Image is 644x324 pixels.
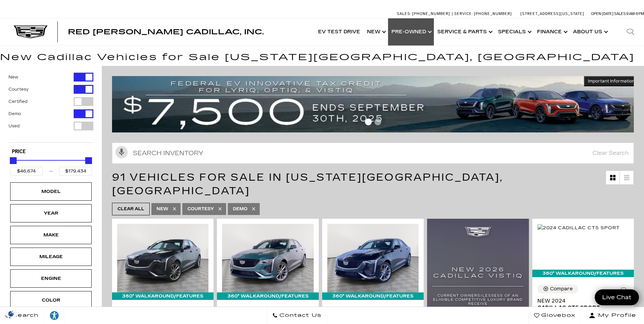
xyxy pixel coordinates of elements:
[10,248,92,266] div: MileageMileage
[233,205,247,213] span: Demo
[619,285,629,298] button: Save Vehicle
[10,291,92,309] div: ColorColor
[3,310,19,317] section: Click to Open Cookie Consent Modal
[591,12,613,16] span: Open [DATE]
[8,73,93,142] div: Filter by Vehicle Type
[222,224,313,292] img: 2025 Cadillac CT4 Sport
[599,293,635,301] span: Live Chat
[34,275,68,282] div: Engine
[44,307,65,324] a: Explore your accessibility options
[537,304,624,311] span: Cadillac CT5 Sport
[327,224,419,292] img: 2024 Cadillac CT4 Sport
[278,311,321,320] span: Contact Us
[537,224,620,232] img: 2024 Cadillac CT5 Sport
[157,205,168,213] span: New
[534,18,570,46] a: Finance
[115,146,128,158] svg: Click to toggle on voice search
[85,157,92,164] div: Maximum Price
[374,119,381,125] span: Go to slide 2
[434,18,495,46] a: Service & Parts
[595,311,636,320] span: My Profile
[11,311,39,320] span: Search
[10,269,92,288] div: EngineEngine
[34,296,68,304] div: Color
[539,311,575,320] span: Glovebox
[59,167,92,176] input: Maximum
[267,307,327,324] a: Contact Us
[626,12,644,16] span: 9 AM-6 PM
[12,149,90,155] h5: Price
[454,12,473,16] span: Service:
[588,78,635,84] span: Important Information
[217,292,318,300] div: 360° WalkAround/Features
[8,123,20,129] label: Used
[8,110,21,117] label: Demo
[112,171,503,197] span: 91 Vehicles for Sale in [US_STATE][GEOGRAPHIC_DATA], [GEOGRAPHIC_DATA]
[10,204,92,222] div: YearYear
[8,86,29,93] label: Courtesy
[10,167,43,176] input: Minimum
[529,307,581,324] a: Glovebox
[397,12,452,16] a: Sales: [PHONE_NUMBER]
[388,18,434,46] a: Pre-Owned
[537,298,624,304] span: New 2024
[34,231,68,239] div: Make
[8,74,18,80] label: New
[584,76,639,86] button: Important Information
[474,12,512,16] span: [PHONE_NUMBER]
[365,119,372,125] span: Go to slide 1
[10,182,92,201] div: ModelModel
[520,12,584,16] a: [STREET_ADDRESS][US_STATE]
[452,12,514,16] a: Service: [PHONE_NUMBER]
[412,12,450,16] span: [PHONE_NUMBER]
[397,12,411,16] span: Sales:
[315,18,364,46] a: EV Test Drive
[34,253,68,260] div: Mileage
[112,143,634,164] input: Search Inventory
[10,155,92,176] div: Price
[68,29,264,35] a: Red [PERSON_NAME] Cadillac, Inc.
[581,307,644,324] button: Open user profile menu
[112,292,214,300] div: 360° WalkAround/Features
[117,224,208,292] img: 2024 Cadillac CT4 Sport
[112,76,639,132] img: vrp-tax-ending-august-version
[34,188,68,195] div: Model
[14,25,48,38] img: Cadillac Dark Logo with Cadillac White Text
[532,270,634,277] div: 360° WalkAround/Features
[10,226,92,244] div: MakeMake
[187,205,214,213] span: Courtesy
[595,289,639,305] a: Live Chat
[322,292,424,300] div: 360° WalkAround/Features
[8,98,27,105] label: Certified
[3,310,19,317] img: Opt-Out Icon
[68,28,264,36] span: Red [PERSON_NAME] Cadillac, Inc.
[570,18,610,46] a: About Us
[364,18,388,46] a: New
[495,18,534,46] a: Specials
[614,12,626,16] span: Sales:
[10,157,17,164] div: Minimum Price
[550,286,573,292] div: Compare
[117,205,144,213] span: Clear All
[34,210,68,217] div: Year
[537,298,629,311] a: New 2024Cadillac CT5 Sport
[537,285,578,293] button: Compare Vehicle
[44,310,65,321] div: Explore your accessibility options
